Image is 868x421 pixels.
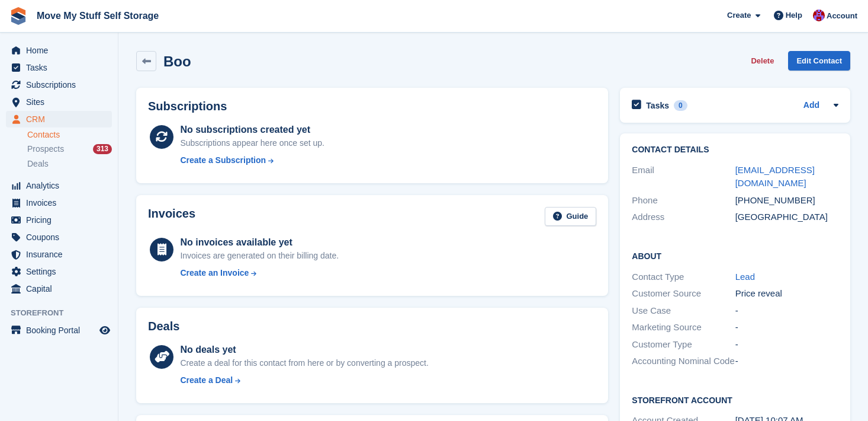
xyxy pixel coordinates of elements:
[632,210,735,224] div: Address
[6,59,112,76] a: menu
[26,177,97,194] span: Analytics
[180,137,324,149] div: Subscriptions appear here once set up.
[180,374,428,387] a: Create a Deal
[148,100,596,113] h2: Subscriptions
[26,263,97,280] span: Settings
[26,76,97,93] span: Subscriptions
[26,229,97,245] span: Coupons
[180,123,324,137] div: No subscriptions created yet
[786,9,802,21] span: Help
[93,144,112,154] div: 313
[632,270,735,284] div: Contact Type
[6,263,112,280] a: menu
[26,322,97,339] span: Booking Portal
[735,272,755,282] a: Lead
[180,250,339,262] div: Invoices are generated on their billing date.
[6,76,112,93] a: menu
[827,10,857,22] span: Account
[148,320,179,333] h2: Deals
[180,357,428,369] div: Create a deal for this contact from here or by converting a prospect.
[27,158,49,170] span: Deals
[735,304,838,318] div: -
[735,210,838,224] div: [GEOGRAPHIC_DATA]
[180,374,233,387] div: Create a Deal
[6,212,112,228] a: menu
[6,194,112,211] a: menu
[180,267,249,279] div: Create an Invoice
[26,42,97,59] span: Home
[646,100,669,111] h2: Tasks
[180,154,266,167] div: Create a Subscription
[27,158,112,170] a: Deals
[746,51,779,71] button: Delete
[632,287,735,301] div: Customer Source
[26,194,97,211] span: Invoices
[26,212,97,228] span: Pricing
[6,280,112,297] a: menu
[180,235,339,250] div: No invoices available yet
[27,143,64,155] span: Prospects
[27,143,112,155] a: Prospects 313
[6,42,112,59] a: menu
[735,287,838,301] div: Price reveal
[26,246,97,263] span: Insurance
[632,164,735,190] div: Email
[735,165,815,189] a: [EMAIL_ADDRESS][DOMAIN_NAME]
[735,194,838,208] div: [PHONE_NUMBER]
[632,394,838,406] h2: Storefront Account
[26,94,97,110] span: Sites
[632,145,838,155] h2: Contact Details
[6,322,112,339] a: menu
[727,9,751,21] span: Create
[6,111,112,127] a: menu
[148,207,195,227] h2: Invoices
[98,323,112,337] a: Preview store
[26,111,97,127] span: CRM
[26,59,97,76] span: Tasks
[735,338,838,352] div: -
[545,207,597,227] a: Guide
[180,267,339,279] a: Create an Invoice
[6,94,112,110] a: menu
[6,177,112,194] a: menu
[6,246,112,263] a: menu
[180,343,428,357] div: No deals yet
[632,250,838,261] h2: About
[632,321,735,334] div: Marketing Source
[32,6,163,25] a: Move My Stuff Self Storage
[735,355,838,368] div: -
[632,194,735,208] div: Phone
[674,100,687,111] div: 0
[26,280,97,297] span: Capital
[813,9,825,21] img: Carrie Machin
[788,51,850,71] a: Edit Contact
[632,355,735,368] div: Accounting Nominal Code
[27,129,112,141] a: Contacts
[735,321,838,334] div: -
[11,307,118,319] span: Storefront
[6,229,112,245] a: menu
[180,154,324,167] a: Create a Subscription
[9,7,27,25] img: stora-icon-8386f47178a22dfd0bd8f6a31ec36ba5ce8667c1dd55bd0f319d3a0aa187defe.svg
[632,338,735,352] div: Customer Type
[803,99,819,113] a: Add
[163,53,191,69] h2: Boo
[632,304,735,318] div: Use Case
